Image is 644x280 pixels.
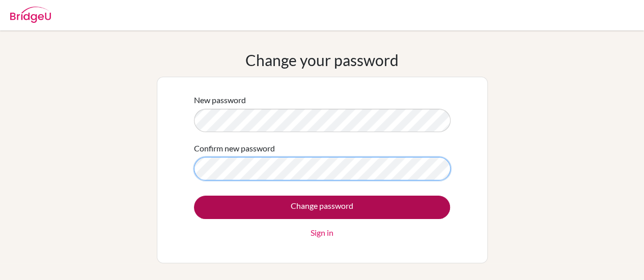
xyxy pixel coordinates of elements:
a: Sign in [311,227,333,239]
img: Bridge-U [10,7,51,23]
h1: Change your password [245,51,399,69]
label: New password [194,94,246,106]
input: Change password [194,196,450,219]
label: Confirm new password [194,142,275,154]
